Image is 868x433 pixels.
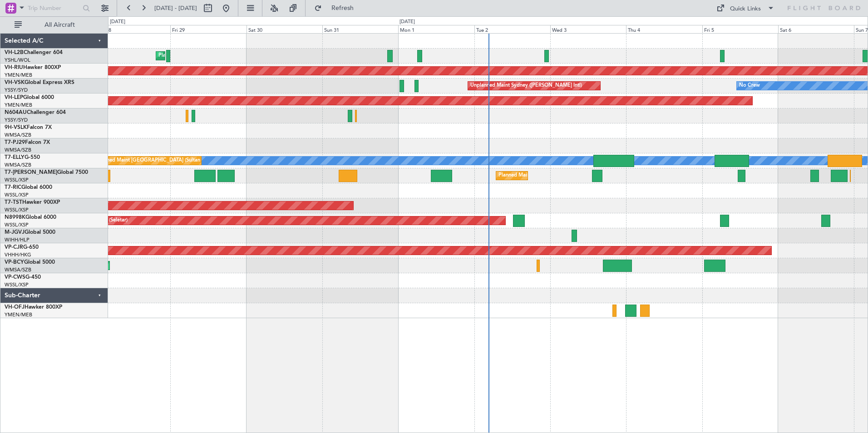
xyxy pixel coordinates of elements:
div: Planned Maint [GEOGRAPHIC_DATA] ([GEOGRAPHIC_DATA]) [158,49,301,63]
a: VH-VSKGlobal Express XRS [5,80,74,85]
div: Thu 28 [94,25,170,33]
a: WMSA/SZB [5,132,31,138]
span: 9H-VSLK [5,125,27,130]
a: VH-OFJHawker 800XP [5,305,62,310]
div: Mon 1 [398,25,474,33]
a: T7-PJ29Falcon 7X [5,140,50,145]
span: VH-LEP [5,95,23,100]
div: Unplanned Maint Sydney ([PERSON_NAME] Intl) [470,79,582,93]
a: YMEN/MEB [5,311,32,318]
input: Trip Number [28,1,80,15]
a: N8998KGlobal 6000 [5,215,56,220]
button: Quick Links [712,1,779,15]
span: VP-BCY [5,260,24,265]
a: T7-RICGlobal 6000 [5,185,52,190]
a: VP-CWSG-450 [5,275,41,280]
div: Sat 30 [247,25,322,33]
a: YMEN/MEB [5,102,32,108]
span: VH-RIU [5,65,23,70]
div: Planned Maint Dubai (Al Maktoum Intl) [498,169,588,182]
a: VP-CJRG-650 [5,245,39,250]
button: All Aircraft [10,18,99,32]
a: WSSL/XSP [5,281,29,288]
span: VH-OFJ [5,305,25,310]
span: VP-CJR [5,245,23,250]
div: [DATE] [110,18,125,26]
a: WSSL/XSP [5,221,29,228]
span: T7-RIC [5,185,21,190]
a: YSSY/SYD [5,87,28,93]
a: YMEN/MEB [5,72,32,79]
a: VH-LEPGlobal 6000 [5,95,54,100]
span: T7-[PERSON_NAME] [5,170,57,175]
span: M-JGVJ [5,230,25,235]
span: VP-CWS [5,275,25,280]
div: Wed 3 [550,25,626,33]
div: Fri 5 [702,25,778,33]
span: N8998K [5,215,25,220]
div: No Crew [739,79,760,93]
span: Refresh [324,5,362,11]
span: [DATE] - [DATE] [154,4,197,12]
a: WMSA/SZB [5,147,31,153]
a: WSSL/XSP [5,177,29,183]
a: WSSL/XSP [5,192,29,198]
a: VP-BCYGlobal 5000 [5,260,55,265]
div: Sun 31 [322,25,398,33]
span: VH-L2B [5,50,24,55]
div: Tue 2 [474,25,550,33]
span: N604AU [5,110,27,115]
a: WIHH/HLP [5,236,30,243]
a: YSHL/WOL [5,57,30,64]
div: Sat 6 [778,25,854,33]
div: [DATE] [399,18,415,26]
div: Fri 29 [170,25,246,33]
a: T7-[PERSON_NAME]Global 7500 [5,170,88,175]
a: T7-TSTHawker 900XP [5,200,60,205]
a: N604AUChallenger 604 [5,110,66,115]
button: Refresh [310,1,365,15]
a: M-JGVJGlobal 5000 [5,230,55,235]
a: VH-L2BChallenger 604 [5,50,63,55]
span: VH-VSK [5,80,25,85]
span: T7-ELLY [5,155,25,160]
span: All Aircraft [24,22,96,28]
a: YSSY/SYD [5,117,28,123]
a: WMSA/SZB [5,162,31,168]
div: Thu 4 [626,25,702,33]
a: 9H-VSLKFalcon 7X [5,125,52,130]
span: T7-PJ29 [5,140,25,145]
a: WSSL/XSP [5,207,29,213]
a: WMSA/SZB [5,266,31,273]
div: Quick Links [730,5,761,14]
span: T7-TST [5,200,22,205]
a: T7-ELLYG-550 [5,155,40,160]
a: VH-RIUHawker 800XP [5,65,61,70]
a: VHHH/HKG [5,251,31,258]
